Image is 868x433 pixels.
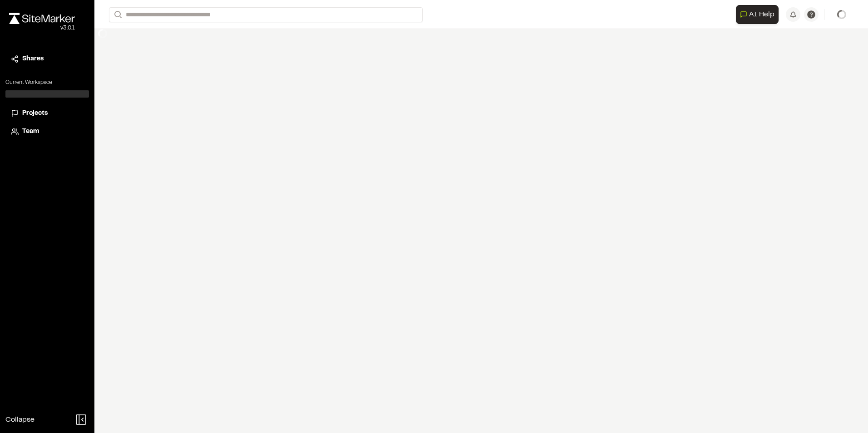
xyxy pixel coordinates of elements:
[22,54,44,64] span: Shares
[9,24,75,32] div: Oh geez...please don't...
[5,79,89,87] p: Current Workspace
[9,13,75,24] img: rebrand.png
[5,414,35,425] span: Collapse
[22,127,39,137] span: Team
[736,5,779,24] button: Open AI Assistant
[736,5,782,24] div: Open AI Assistant
[11,108,84,118] a: Projects
[22,108,48,118] span: Projects
[749,9,774,20] span: AI Help
[11,54,84,64] a: Shares
[11,127,84,137] a: Team
[109,7,125,22] button: Search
